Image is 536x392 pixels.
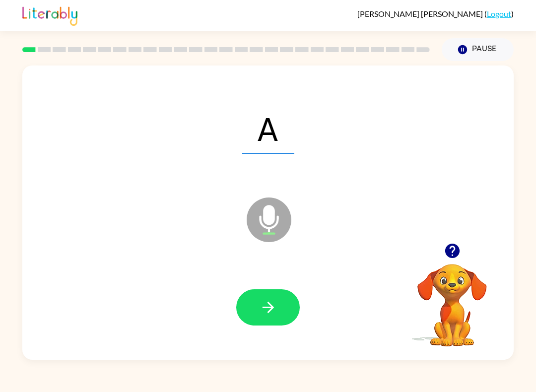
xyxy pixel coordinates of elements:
button: Pause [442,38,514,61]
div: ( ) [357,9,514,18]
img: Literably [22,4,77,26]
span: A [242,102,294,154]
a: Logout [487,9,511,18]
span: [PERSON_NAME] [PERSON_NAME] [357,9,484,18]
video: Your browser must support playing .mp4 files to use Literably. Please try using another browser. [402,249,502,348]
